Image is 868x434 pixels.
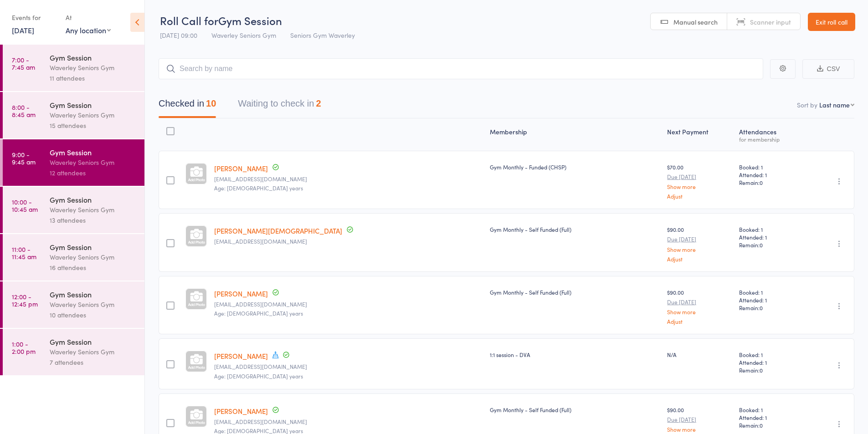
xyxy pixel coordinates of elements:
div: Waverley Seniors Gym [50,157,137,168]
span: Booked: 1 [739,225,802,233]
div: Next Payment [663,123,735,147]
div: Gym Session [50,147,137,157]
div: Waverley Seniors Gym [50,347,137,357]
input: Search by name [159,58,763,79]
div: 12 attendees [50,168,137,178]
div: Last name [819,100,850,109]
a: [DATE] [12,25,34,35]
div: 10 [206,98,216,108]
div: Waverley Seniors Gym [50,110,137,120]
span: 0 [760,421,763,429]
span: Booked: 1 [739,406,802,414]
div: Gym Session [50,289,137,299]
span: Attended: 1 [739,296,802,304]
span: Remain: [739,304,802,311]
a: 12:00 -12:45 pmGym SessionWaverley Seniors Gym10 attendees [3,281,144,328]
div: Gym Monthly - Self Funded (Full) [490,406,660,414]
div: Gym Session [50,337,137,347]
div: Gym Monthly - Self Funded (Full) [490,288,660,296]
time: 7:00 - 7:45 am [12,56,35,71]
small: davidhoenig@optusnet.com.au [214,363,483,370]
div: Events for [12,10,56,25]
div: 1:1 session - DVA [490,351,660,358]
div: 10 attendees [50,310,137,320]
label: Sort by [797,100,817,109]
span: Attended: 1 [739,233,802,241]
div: 7 attendees [50,357,137,368]
div: Waverley Seniors Gym [50,252,137,262]
a: Adjust [667,193,731,199]
div: 2 [316,98,321,108]
span: Remain: [739,241,802,249]
div: N/A [667,351,731,358]
a: Show more [667,426,731,432]
span: Attended: 1 [739,414,802,421]
time: 8:00 - 8:45 am [12,103,36,118]
div: 13 attendees [50,215,137,225]
a: [PERSON_NAME] [214,163,268,173]
a: Adjust [667,256,731,262]
a: 7:00 -7:45 amGym SessionWaverley Seniors Gym11 attendees [3,45,144,91]
span: Remain: [739,179,802,186]
a: Adjust [667,318,731,324]
a: 10:00 -10:45 amGym SessionWaverley Seniors Gym13 attendees [3,187,144,233]
a: 11:00 -11:45 amGym SessionWaverley Seniors Gym16 attendees [3,234,144,281]
span: Booked: 1 [739,163,802,171]
span: Remain: [739,421,802,429]
div: 16 attendees [50,262,137,273]
div: $90.00 [667,225,731,261]
span: Attended: 1 [739,171,802,179]
a: [PERSON_NAME][DEMOGRAPHIC_DATA] [214,226,342,235]
button: CSV [802,59,854,79]
span: Age: [DEMOGRAPHIC_DATA] years [214,184,303,192]
span: Age: [DEMOGRAPHIC_DATA] years [214,309,303,317]
div: Atten­dances [735,123,806,147]
span: Attended: 1 [739,358,802,366]
small: Due [DATE] [667,236,731,242]
div: for membership [739,136,802,142]
div: Membership [486,123,663,147]
span: Roll Call for [160,13,218,28]
div: Gym Session [50,52,137,62]
a: Show more [667,309,731,315]
a: Show more [667,246,731,252]
small: Due [DATE] [667,416,731,423]
a: 8:00 -8:45 amGym SessionWaverley Seniors Gym15 attendees [3,92,144,138]
span: Booked: 1 [739,351,802,358]
small: jaichristiante@optusnet.com.au [214,238,483,245]
div: $90.00 [667,288,731,324]
div: 11 attendees [50,73,137,83]
button: Checked in10 [159,94,216,118]
small: Due [DATE] [667,299,731,305]
span: 0 [760,241,763,249]
div: At [66,10,111,25]
div: Gym Session [50,100,137,110]
small: belindaldunbar@gmail.com [214,301,483,307]
div: Waverley Seniors Gym [50,62,137,73]
a: [PERSON_NAME] [214,406,268,416]
div: Gym Session [50,242,137,252]
div: Waverley Seniors Gym [50,204,137,215]
div: 15 attendees [50,120,137,131]
a: 1:00 -2:00 pmGym SessionWaverley Seniors Gym7 attendees [3,329,144,375]
span: Age: [DEMOGRAPHIC_DATA] years [214,372,303,380]
time: 11:00 - 11:45 am [12,245,36,260]
time: 12:00 - 12:45 pm [12,293,38,307]
span: [DATE] 09:00 [160,31,197,40]
span: Booked: 1 [739,288,802,296]
span: 0 [760,304,763,311]
span: Gym Session [218,13,282,28]
a: Exit roll call [808,13,855,31]
span: Remain: [739,366,802,374]
span: Scanner input [750,17,791,26]
time: 10:00 - 10:45 am [12,198,38,213]
a: Show more [667,184,731,189]
button: Waiting to check in2 [238,94,321,118]
time: 9:00 - 9:45 am [12,151,36,165]
span: Waverley Seniors Gym [211,31,276,40]
span: Seniors Gym Waverley [290,31,355,40]
span: 0 [760,366,763,374]
small: morriea341@gmail.com [214,176,483,182]
div: Waverley Seniors Gym [50,299,137,310]
div: Any location [66,25,111,35]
